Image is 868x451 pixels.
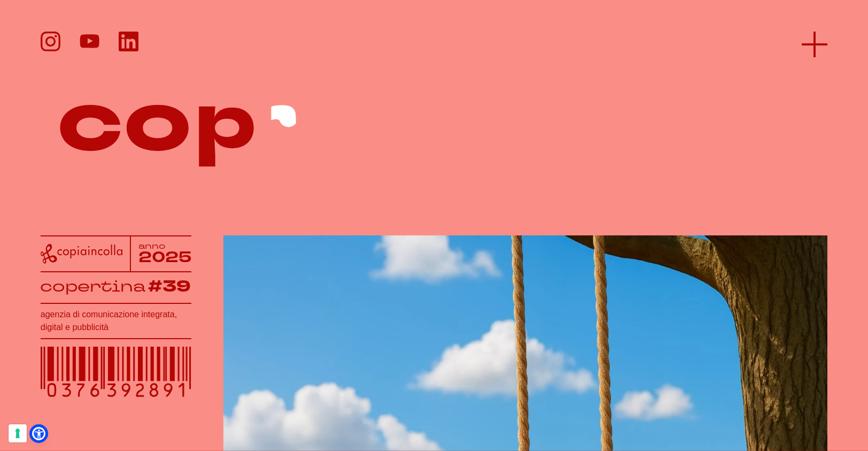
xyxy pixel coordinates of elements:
tspan: anno [138,240,166,251]
button: Le tue preferenze relative al consenso per le tecnologie di tracciamento [9,424,27,442]
tspan: 2025 [138,248,192,268]
tspan: #39 [149,276,191,298]
h1: agenzia di comunicazione integrata, digital e pubblicità [41,308,192,334]
a: Open Accessibility Menu [32,427,45,440]
tspan: copertina [40,276,145,296]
